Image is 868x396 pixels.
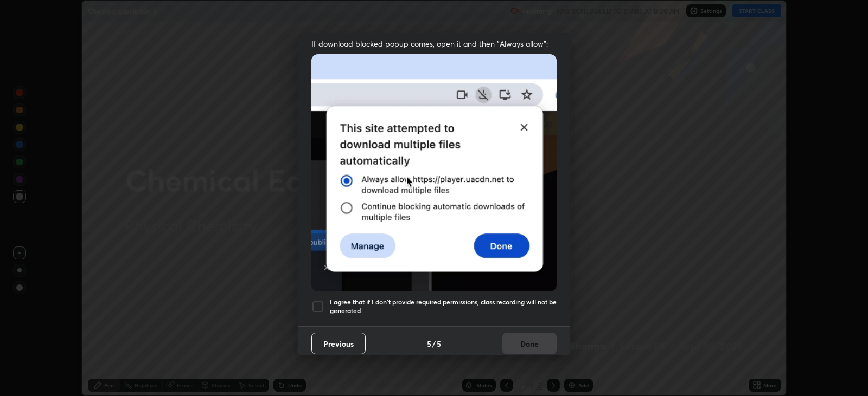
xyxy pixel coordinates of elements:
h5: I agree that if I don't provide required permissions, class recording will not be generated [330,298,557,315]
img: downloads-permission-blocked.gif [311,54,557,291]
button: Previous [311,333,366,354]
h4: 5 [427,338,431,349]
span: If download blocked popup comes, open it and then "Always allow": [311,38,557,49]
h4: 5 [437,338,441,349]
h4: / [432,338,436,349]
